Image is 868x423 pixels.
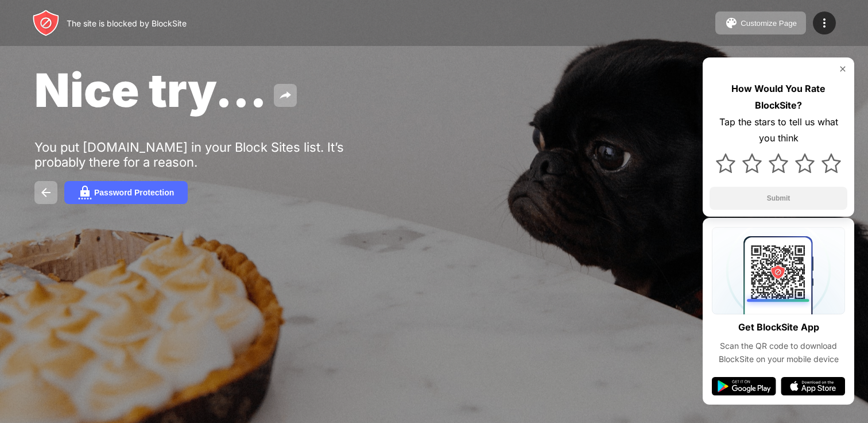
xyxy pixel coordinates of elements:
span: Nice try... [34,62,267,118]
img: pallet.svg [724,16,738,30]
img: password.svg [78,186,92,199]
img: qrcode.svg [712,227,845,314]
img: share.svg [278,89,292,102]
div: Get BlockSite App [738,319,819,336]
div: Password Protection [94,188,174,197]
img: star.svg [795,153,815,173]
div: Customize Page [741,19,797,28]
button: Password Protection [64,181,188,204]
img: app-store.svg [781,377,845,395]
div: Tap the stars to tell us what you think [710,114,847,147]
div: The site is blocked by BlockSite [67,18,187,28]
img: google-play.svg [712,377,776,395]
div: You put [DOMAIN_NAME] in your Block Sites list. It’s probably there for a reason. [34,140,389,170]
img: rate-us-close.svg [838,64,847,74]
img: menu-icon.svg [817,16,831,30]
img: star.svg [742,153,762,173]
div: Scan the QR code to download BlockSite on your mobile device [712,340,845,366]
img: back.svg [39,186,53,199]
img: star.svg [769,153,788,173]
button: Customize Page [715,11,806,34]
div: How Would You Rate BlockSite? [710,80,847,114]
img: star.svg [821,153,841,173]
img: header-logo.svg [32,9,60,37]
img: star.svg [716,153,735,173]
button: Submit [710,187,847,210]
